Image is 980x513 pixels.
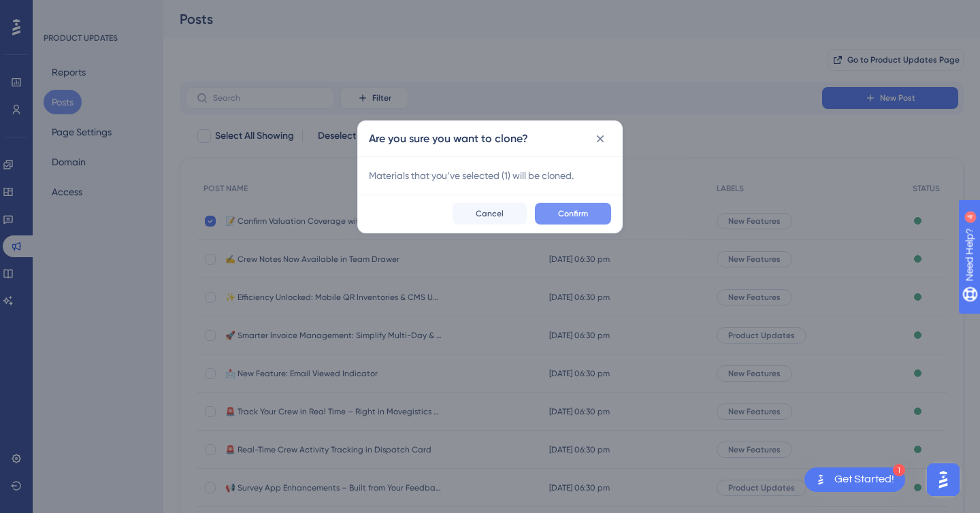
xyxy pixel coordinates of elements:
div: 4 [95,7,99,18]
span: Cancel [476,208,504,219]
span: Need Help? [32,3,85,20]
h2: Are you sure you want to clone? [369,131,528,147]
span: Confirm [558,208,588,219]
div: Open Get Started! checklist, remaining modules: 1 [804,467,905,492]
iframe: UserGuiding AI Assistant Launcher [923,459,964,500]
div: Get Started! [834,472,894,487]
span: Materials that you’ve selected ( 1 ) will be cloned. [369,167,611,184]
div: 1 [893,464,905,476]
img: launcher-image-alternative-text [813,471,829,488]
